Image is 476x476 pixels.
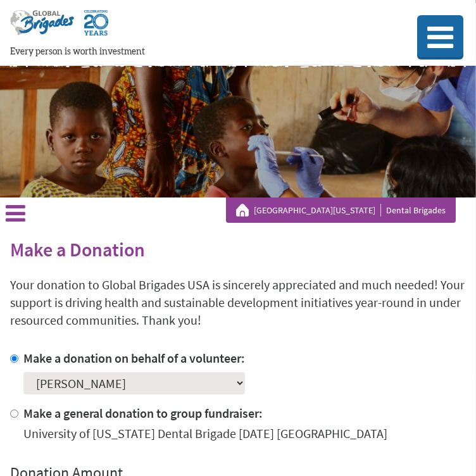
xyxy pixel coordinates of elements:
[254,204,381,216] a: [GEOGRAPHIC_DATA][US_STATE]
[23,425,387,442] div: University of [US_STATE] Dental Brigade [DATE] [GEOGRAPHIC_DATA]
[10,276,466,329] p: Your donation to Global Brigades USA is sincerely appreciated and much needed! Your support is dr...
[23,405,263,421] label: Make a general donation to group fundraiser:
[23,350,245,366] label: Make a donation on behalf of a volunteer:
[10,10,74,46] img: Global Brigades Logo
[10,46,390,58] p: Every person is worth investment
[236,204,446,216] div: Dental Brigades
[84,10,108,46] img: Global Brigades Celebrating 20 Years
[10,238,466,261] h2: Make a Donation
